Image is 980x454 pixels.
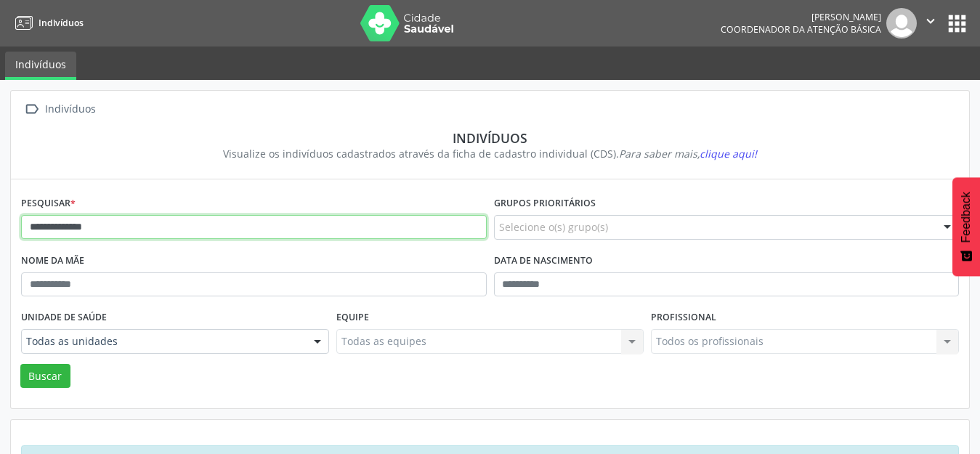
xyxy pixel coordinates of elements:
[917,8,944,38] button: 
[700,147,757,161] span: clique aqui!
[20,364,70,389] button: Buscar
[499,219,608,235] span: Selecione o(s) grupo(s)
[494,192,596,215] label: Grupos prioritários
[26,334,299,349] span: Todas as unidades
[721,11,881,23] div: [PERSON_NAME]
[21,192,76,215] label: Pesquisar
[21,250,84,272] label: Nome da mãe
[952,177,980,276] button: Feedback - Mostrar pesquisa
[31,130,949,146] div: Indivíduos
[886,8,917,38] img: img
[960,192,973,243] span: Feedback
[5,52,76,80] a: Indivíduos
[39,17,84,29] span: Indivíduos
[31,146,949,161] div: Visualize os indivíduos cadastrados através da ficha de cadastro individual (CDS).
[21,99,98,120] a:  Indivíduos
[619,147,757,161] i: Para saber mais,
[721,23,881,36] span: Coordenador da Atenção Básica
[494,250,593,272] label: Data de nascimento
[651,307,716,329] label: Profissional
[923,13,939,29] i: 
[944,11,970,36] button: apps
[336,307,369,329] label: Equipe
[10,11,84,35] a: Indivíduos
[21,99,42,120] i: 
[42,99,98,120] div: Indivíduos
[21,307,107,329] label: Unidade de saúde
